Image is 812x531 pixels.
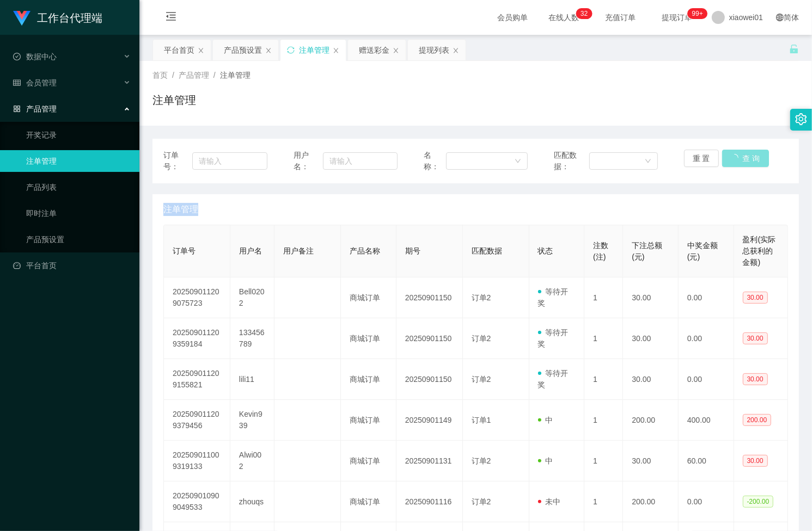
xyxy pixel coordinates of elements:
[163,150,192,172] span: 订单号：
[164,318,230,359] td: 202509011209359184
[789,44,799,54] i: 图标: unlock
[623,400,679,441] td: 200.00
[37,1,102,35] h1: 工作台代理端
[164,400,230,441] td: 202509011209379456
[13,78,57,87] span: 会员管理
[472,334,491,343] span: 订单2
[472,497,491,506] span: 订单2
[743,414,772,426] span: 200.00
[743,292,768,304] span: 30.00
[538,328,569,348] span: 等待开奖
[593,241,608,261] span: 注数(注)
[230,277,274,318] td: Bell0202
[230,318,274,359] td: 133456789
[13,255,131,276] a: 图标: dashboard平台首页
[26,229,131,250] a: 产品预设置
[623,481,679,522] td: 200.00
[743,455,768,467] span: 30.00
[341,400,396,441] td: 商城订单
[679,318,734,359] td: 0.00
[743,332,768,344] span: 30.00
[265,47,272,54] i: 图标: close
[152,92,196,108] h1: 注单管理
[13,53,21,60] i: 图标: check-circle-o
[341,481,396,522] td: 商城订单
[600,14,641,21] span: 充值订单
[743,235,776,267] span: 盈利(实际总获利的金额)
[198,47,204,54] i: 图标: close
[684,150,719,167] button: 重 置
[795,113,807,125] i: 图标: setting
[472,375,491,384] span: 订单2
[13,13,102,22] a: 工作台代理端
[472,456,491,465] span: 订单2
[164,481,230,522] td: 202509010909049533
[323,152,398,170] input: 请输入
[584,277,623,318] td: 1
[192,152,267,170] input: 请输入
[688,8,707,19] sup: 1043
[538,497,561,506] span: 未中
[152,71,168,79] span: 首页
[679,441,734,481] td: 60.00
[538,287,569,307] span: 等待开奖
[220,71,251,79] span: 注单管理
[179,71,209,79] span: 产品管理
[13,52,57,61] span: 数据中心
[581,8,584,19] p: 3
[13,105,21,113] i: 图标: appstore-o
[213,71,216,79] span: /
[396,481,463,522] td: 20250901116
[396,359,463,400] td: 20250901150
[584,441,623,481] td: 1
[538,369,569,389] span: 等待开奖
[13,11,30,26] img: logo.9652507e.png
[163,203,198,216] span: 注单管理
[230,359,274,400] td: lili11
[294,150,323,172] span: 用户名：
[152,1,190,35] i: 图标: menu-fold
[679,481,734,522] td: 0.00
[173,246,196,255] span: 订单号
[393,47,399,54] i: 图标: close
[645,158,651,165] i: 图标: down
[584,400,623,441] td: 1
[576,8,592,19] sup: 32
[164,441,230,481] td: 202509011009319133
[584,481,623,522] td: 1
[396,400,463,441] td: 20250901149
[405,246,420,255] span: 期号
[679,277,734,318] td: 0.00
[623,318,679,359] td: 30.00
[623,359,679,400] td: 30.00
[230,441,274,481] td: Alwi002
[341,277,396,318] td: 商城订单
[13,79,21,87] i: 图标: table
[230,400,274,441] td: Kevin939
[538,246,553,255] span: 状态
[538,456,553,465] span: 中
[26,202,131,224] a: 即时注单
[584,318,623,359] td: 1
[515,158,521,165] i: 图标: down
[472,293,491,302] span: 订单2
[283,246,314,255] span: 用户备注
[472,416,491,424] span: 订单1
[743,373,768,385] span: 30.00
[419,40,449,60] div: 提现列表
[472,246,502,255] span: 匹配数据
[164,277,230,318] td: 202509011209075723
[623,441,679,481] td: 30.00
[341,318,396,359] td: 商城订单
[554,150,590,172] span: 匹配数据：
[743,496,774,508] span: -200.00
[396,277,463,318] td: 20250901150
[623,277,679,318] td: 30.00
[679,359,734,400] td: 0.00
[396,318,463,359] td: 20250901150
[224,40,262,60] div: 产品预设置
[230,481,274,522] td: zhouqs
[164,359,230,400] td: 202509011209155821
[333,47,339,54] i: 图标: close
[359,40,389,60] div: 赠送彩金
